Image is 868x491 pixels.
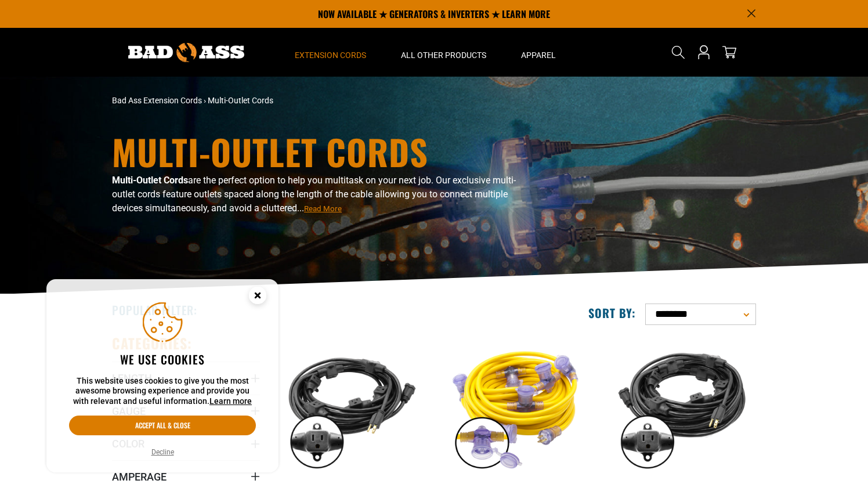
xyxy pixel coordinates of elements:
img: Bad Ass Extension Cords [128,43,244,62]
span: Extension Cords [295,50,366,60]
span: All Other Products [401,50,486,60]
span: Apparel [521,50,556,60]
aside: Cookie Consent [46,279,279,473]
nav: breadcrumbs [112,95,536,107]
button: Decline [148,446,178,458]
span: are the perfect option to help you multitask on your next job. Our exclusive multi-outlet cords f... [112,175,516,214]
summary: All Other Products [384,28,504,77]
a: Bad Ass Extension Cords [112,96,202,105]
img: black [279,340,425,474]
button: Accept all & close [69,416,256,435]
span: Read More [304,204,342,213]
summary: Apparel [504,28,573,77]
label: Sort by: [588,305,636,320]
summary: Extension Cords [277,28,384,77]
p: This website uses cookies to give you the most awesome browsing experience and provide you with r... [69,376,256,407]
b: Multi-Outlet Cords [112,175,188,186]
h2: We use cookies [69,352,256,367]
span: Amperage [112,470,167,483]
a: Learn more [209,396,252,406]
h1: Multi-Outlet Cords [112,134,536,169]
span: Multi-Outlet Cords [208,96,273,105]
img: black [609,340,755,474]
summary: Search [669,43,688,62]
img: yellow [443,340,589,474]
span: › [204,96,206,105]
